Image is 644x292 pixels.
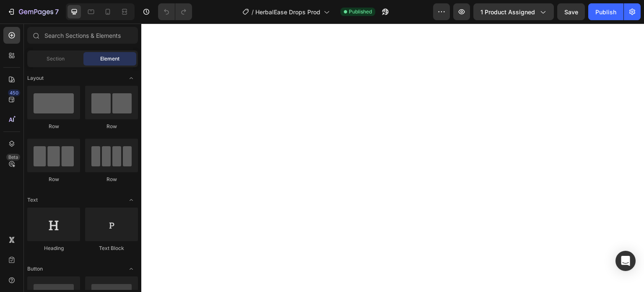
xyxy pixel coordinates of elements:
[473,3,554,20] button: 1 product assigned
[615,251,636,271] div: Open Intercom Messenger
[125,262,138,276] span: Toggle open
[27,74,44,82] span: Layout
[349,8,372,16] span: Published
[47,55,65,63] span: Section
[595,8,616,16] div: Publish
[85,123,138,130] div: Row
[8,89,20,96] div: 450
[27,265,43,273] span: Button
[564,8,578,16] span: Save
[27,245,80,252] div: Heading
[27,123,80,130] div: Row
[480,8,535,16] span: 1 product assigned
[85,176,138,183] div: Row
[255,8,320,16] span: HerbalEase Drops Prod
[252,8,254,16] span: /
[27,196,38,204] span: Text
[85,245,138,252] div: Text Block
[3,3,62,20] button: 7
[588,3,623,20] button: Publish
[6,154,20,160] div: Beta
[141,24,644,292] iframe: Design area
[557,3,585,20] button: Save
[27,176,80,183] div: Row
[27,27,138,44] input: Search Sections & Elements
[100,55,119,63] span: Element
[125,71,138,85] span: Toggle open
[55,7,59,17] p: 7
[158,3,192,20] div: Undo/Redo
[125,193,138,207] span: Toggle open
